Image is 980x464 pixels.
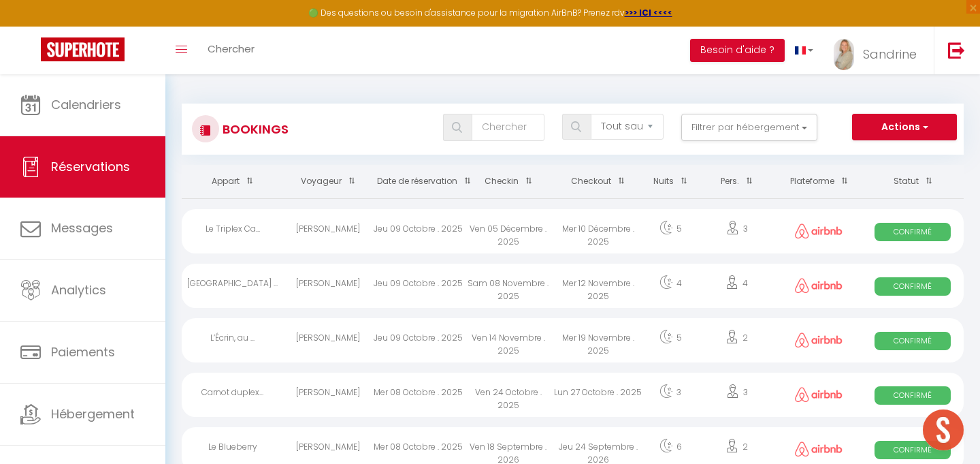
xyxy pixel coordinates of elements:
[51,219,113,236] span: Messages
[834,39,854,70] img: ...
[776,165,862,198] th: Sort by channel
[948,42,965,59] img: logout
[625,7,672,18] a: >>> ICI <<<<
[923,409,964,450] div: Ouvrir le chat
[219,114,289,144] h3: Bookings
[698,165,776,198] th: Sort by people
[197,27,265,74] a: Chercher
[51,96,121,113] span: Calendriers
[690,39,785,62] button: Besoin d'aide ?
[51,405,135,422] span: Hébergement
[374,165,463,198] th: Sort by booking date
[41,37,125,61] img: Super Booking
[852,114,957,141] button: Actions
[463,165,553,198] th: Sort by checkin
[283,165,373,198] th: Sort by guest
[51,343,115,360] span: Paiements
[863,46,917,63] span: Sandrine
[208,42,255,56] span: Chercher
[51,158,130,175] span: Réservations
[182,165,283,198] th: Sort by rentals
[51,281,106,298] span: Analytics
[553,165,643,198] th: Sort by checkout
[472,114,544,141] input: Chercher
[862,165,964,198] th: Sort by status
[823,27,934,74] a: ... Sandrine
[643,165,698,198] th: Sort by nights
[681,114,817,141] button: Filtrer par hébergement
